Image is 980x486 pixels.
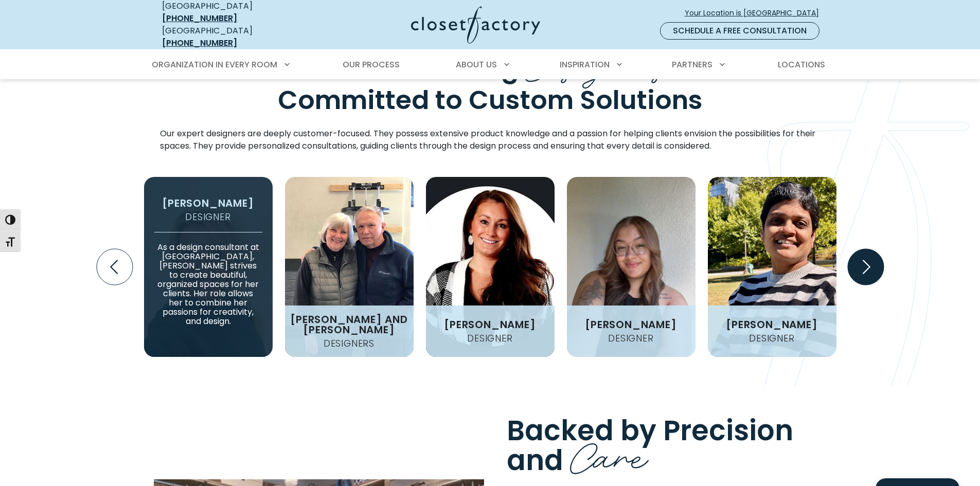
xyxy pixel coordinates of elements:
div: [GEOGRAPHIC_DATA] [162,25,311,49]
a: Schedule a Free Consultation [660,22,819,40]
p: As a design consultant at [GEOGRAPHIC_DATA], [PERSON_NAME] strives to create beautiful, organized... [154,232,262,326]
span: and [507,441,563,480]
span: Inspiration [560,59,610,70]
h4: Designer [463,334,516,343]
img: Gayathri headshot [708,177,836,357]
span: Care [570,425,649,482]
span: Locations [778,59,825,70]
span: Our Process [343,59,400,70]
h4: Designer [181,212,235,222]
h3: [PERSON_NAME] [158,198,258,208]
img: Avery headshot [567,177,696,357]
button: Next slide [844,245,888,289]
p: Our expert designers are deeply customer-focused. They possess extensive product knowledge and a ... [160,128,821,152]
a: [PHONE_NUMBER] [162,37,237,49]
h3: [PERSON_NAME] [581,319,681,330]
img: Kendall-Thanos headshot [426,177,555,357]
h3: [PERSON_NAME] [722,319,822,330]
h4: Designer [604,334,657,343]
span: Partners [672,59,712,70]
span: About Us [456,59,497,70]
a: Your Location is [GEOGRAPHIC_DATA] [684,4,828,22]
nav: Primary Menu [145,50,836,79]
img: Closet Factory Logo [411,6,540,44]
span: Organization in Every Room [152,59,277,70]
span: Committed to Custom Solutions [278,82,703,118]
h3: [PERSON_NAME] and [PERSON_NAME] [285,314,414,335]
img: Greg-and-joy. headshot [285,177,414,357]
h4: Designers [319,339,379,348]
h3: [PERSON_NAME] [440,319,540,330]
h4: Designer [745,334,798,343]
a: [PHONE_NUMBER] [162,12,237,24]
button: Previous slide [93,245,137,289]
span: Backed by Precision [507,411,793,450]
span: Your Location is [GEOGRAPHIC_DATA] [685,8,827,19]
